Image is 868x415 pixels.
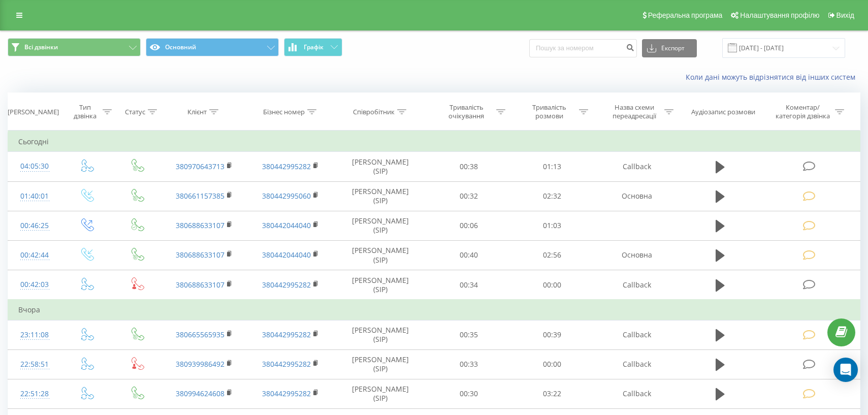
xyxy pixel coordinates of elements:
td: Callback [594,152,680,181]
button: Графік [284,38,342,56]
span: Вихід [837,11,854,19]
div: Open Intercom Messenger [833,358,858,382]
a: Коли дані можуть відрізнятися вiд інших систем [686,72,860,82]
div: 22:58:51 [18,355,51,374]
a: 380442995282 [262,389,311,398]
td: Callback [594,379,680,408]
td: [PERSON_NAME] (SIP) [334,349,427,379]
td: 00:30 [427,379,510,408]
span: Всі дзвінки [24,43,58,51]
td: Callback [594,270,680,300]
td: [PERSON_NAME] (SIP) [334,379,427,408]
td: [PERSON_NAME] (SIP) [334,211,427,240]
td: 00:32 [427,181,510,211]
div: Клієнт [187,108,207,116]
div: 01:40:01 [18,186,51,206]
div: Назва схеми переадресації [607,103,662,120]
td: 00:38 [427,152,510,181]
span: Налаштування профілю [740,11,819,19]
div: Тип дзвінка [70,103,100,120]
button: Всі дзвінки [8,38,141,56]
a: 380442044040 [262,250,311,260]
a: 380939986492 [176,359,224,369]
td: [PERSON_NAME] (SIP) [334,181,427,211]
td: 00:33 [427,349,510,379]
td: 00:34 [427,270,510,300]
td: [PERSON_NAME] (SIP) [334,240,427,270]
a: 380442995282 [262,330,311,339]
input: Пошук за номером [529,39,637,57]
td: [PERSON_NAME] (SIP) [334,320,427,349]
span: Реферальна програма [648,11,723,19]
div: 00:42:44 [18,245,51,265]
div: 22:51:28 [18,384,51,404]
a: 380442995282 [262,162,311,171]
a: 380665565935 [176,330,224,339]
div: Співробітник [353,108,395,116]
td: 00:39 [510,320,594,349]
div: 04:05:30 [18,156,51,176]
a: 380688633107 [176,250,224,260]
td: [PERSON_NAME] (SIP) [334,152,427,181]
div: Тривалість розмови [522,103,576,120]
div: 00:42:03 [18,275,51,295]
td: 01:03 [510,211,594,240]
div: Бізнес номер [263,108,305,116]
div: Тривалість очікування [439,103,494,120]
td: Callback [594,349,680,379]
td: Основна [594,240,680,270]
td: Сьогодні [8,132,860,152]
div: Коментар/категорія дзвінка [773,103,832,120]
div: 00:46:25 [18,216,51,236]
td: 00:35 [427,320,510,349]
a: 380442995060 [262,191,311,201]
a: 380970643713 [176,162,224,171]
td: 00:00 [510,270,594,300]
td: Основна [594,181,680,211]
td: 02:32 [510,181,594,211]
a: 380661157385 [176,191,224,201]
button: Основний [146,38,279,56]
td: 03:22 [510,379,594,408]
td: 00:06 [427,211,510,240]
a: 380442044040 [262,220,311,230]
a: 380442995282 [262,280,311,290]
td: Вчора [8,300,860,320]
td: 01:13 [510,152,594,181]
a: 380688633107 [176,220,224,230]
a: 380994624608 [176,389,224,398]
div: [PERSON_NAME] [8,108,59,116]
div: Аудіозапис розмови [691,108,755,116]
div: Статус [125,108,145,116]
button: Експорт [642,39,697,57]
td: [PERSON_NAME] (SIP) [334,270,427,300]
td: 00:00 [510,349,594,379]
td: 02:56 [510,240,594,270]
a: 380442995282 [262,359,311,369]
div: 23:11:08 [18,325,51,345]
a: 380688633107 [176,280,224,290]
td: 00:40 [427,240,510,270]
span: Графік [304,44,324,51]
td: Callback [594,320,680,349]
